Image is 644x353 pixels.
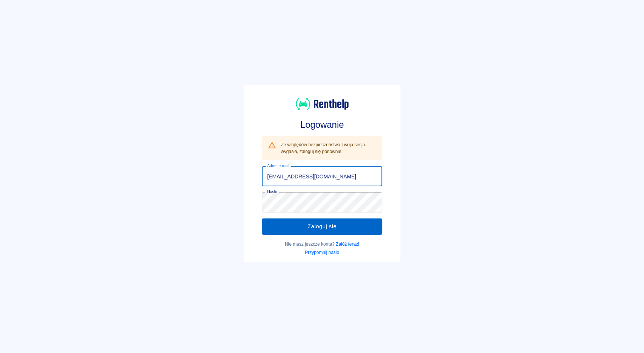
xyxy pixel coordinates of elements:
label: Hasło [267,189,277,195]
a: Przypomnij hasło [305,250,339,255]
h3: Logowanie [262,119,382,130]
div: Ze względów bezpieczeństwa Twoja sesja wygasła, zaloguj się ponownie. [281,138,376,158]
a: Załóż teraz! [336,242,359,247]
p: Nie masz jeszcze konta? [262,241,382,248]
button: Zaloguj się [262,218,382,234]
img: Renthelp logo [296,97,349,111]
label: Adres e-mail [267,163,289,169]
